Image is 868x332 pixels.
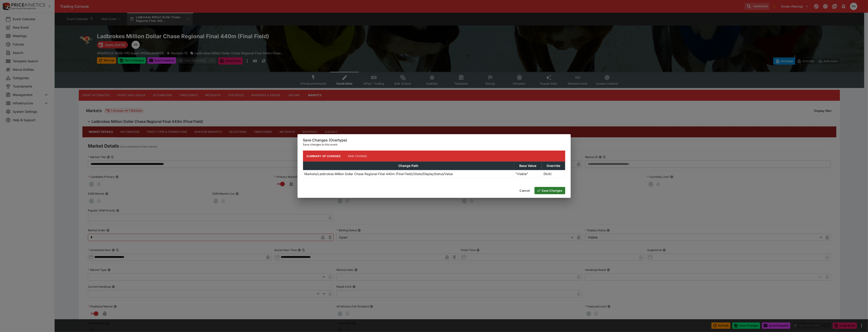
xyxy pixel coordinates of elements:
th: Base Value [514,162,542,170]
button: Cancel [517,187,533,194]
button: Raw Change [344,151,371,161]
th: Change Path [303,162,514,170]
td: (N/A) [542,170,565,178]
h6: Save Changes (Overtype) [303,138,565,143]
p: Markets/Ladbrokes Million Dollar Chase Regional Final 440m (Final Field)/State/DisplayStatus/Value [305,171,453,176]
th: Override [542,162,565,170]
td: "Visible" [514,170,542,178]
button: Save Changes [535,187,565,194]
button: Summary of Changes [303,151,344,161]
p: Save changes to this event. [303,142,565,147]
